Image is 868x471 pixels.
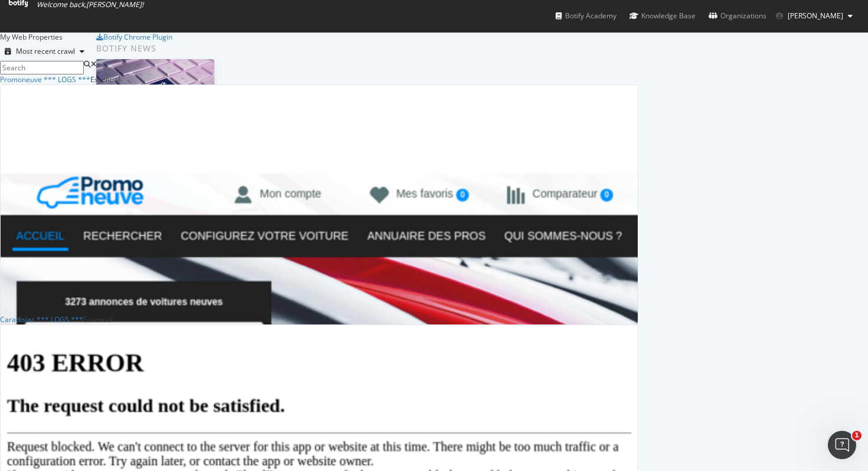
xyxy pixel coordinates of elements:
div: Essential [83,314,113,324]
img: Prepare for Black Friday 2025 by Prioritizing AI Search Visibility [96,59,214,121]
span: 1 [852,431,862,440]
div: Botify Academy [556,10,616,22]
div: Knowledge Base [629,10,696,22]
a: Botify Chrome Plugin [96,32,172,42]
div: Botify Chrome Plugin [103,32,172,42]
span: NASSAR Léa [788,11,843,21]
iframe: Intercom live chat [828,431,856,459]
button: [PERSON_NAME] [766,7,862,25]
div: Botify news [96,42,346,55]
div: Organizations [709,10,766,22]
div: Most recent crawl [16,48,75,55]
div: Essential [90,74,120,85]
